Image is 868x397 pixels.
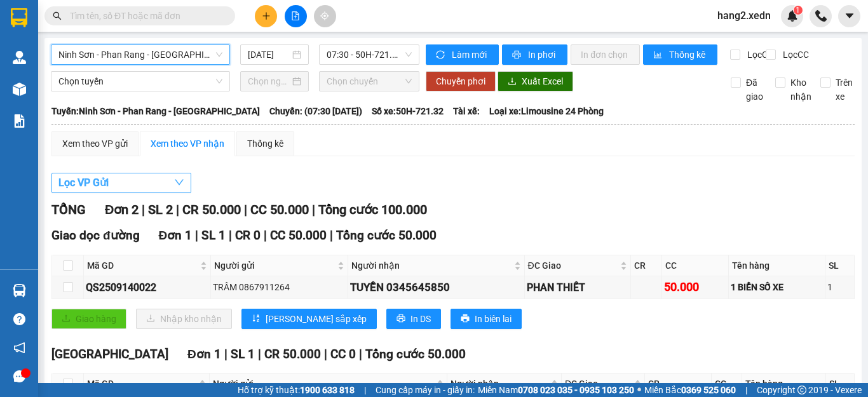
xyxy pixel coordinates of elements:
button: plus [255,5,277,27]
span: search [53,11,62,20]
span: 07:30 - 50H-721.32 [327,45,412,64]
span: Người gửi [213,377,433,391]
span: down [174,177,184,187]
div: 1 [827,280,852,294]
span: | [359,347,362,361]
th: Tên hàng [742,373,825,394]
span: In phơi [528,48,557,62]
span: CR 50.000 [264,347,321,361]
span: CR 50.000 [182,202,241,217]
th: CC [662,255,729,276]
span: | [244,202,247,217]
span: sync [436,50,447,60]
button: caret-down [838,5,860,27]
input: Tìm tên, số ĐT hoặc mã đơn [70,9,220,23]
span: Tổng cước 50.000 [336,228,437,243]
span: ĐC Giao [565,377,632,391]
span: Trên xe [831,76,858,104]
span: | [258,347,261,361]
span: Người nhận [351,259,511,273]
span: Miền Nam [478,383,634,397]
th: SL [825,255,855,276]
span: | [195,228,198,243]
span: hang2.xedn [707,8,781,24]
td: QS2509140022 [84,276,211,299]
button: downloadNhập kho nhận [136,309,232,329]
span: Xuất Excel [522,74,563,88]
span: | [142,202,145,217]
span: | [224,347,227,361]
span: | [312,202,315,217]
input: Chọn ngày [248,74,290,88]
span: caret-down [844,10,855,22]
span: Hỗ trợ kỹ thuật: [238,383,355,397]
span: notification [13,342,25,354]
button: bar-chartThống kê [643,44,717,65]
img: warehouse-icon [13,51,26,64]
span: Tổng cước 100.000 [318,202,427,217]
button: Chuyển phơi [426,71,496,91]
img: warehouse-icon [13,284,26,297]
span: Chọn tuyến [58,72,222,91]
span: | [745,383,747,397]
div: TRÂM 0867911264 [213,280,346,294]
sup: 1 [794,6,803,15]
span: ⚪️ [637,387,641,393]
span: SL 2 [148,202,173,217]
span: Đơn 2 [105,202,139,217]
span: message [13,370,25,382]
span: Loại xe: Limousine 24 Phòng [489,104,604,118]
span: printer [397,314,405,324]
span: sort-ascending [252,314,261,324]
span: Tài xế: [453,104,480,118]
button: printerIn DS [386,309,441,329]
span: Đã giao [741,76,768,104]
img: icon-new-feature [787,10,798,22]
div: 1 BIỂN SỐ XE [731,280,823,294]
span: download [508,77,517,87]
img: warehouse-icon [13,83,26,96]
strong: 1900 633 818 [300,385,355,395]
span: file-add [291,11,300,20]
span: Kho nhận [785,76,817,104]
span: [PERSON_NAME] sắp xếp [266,312,367,326]
button: aim [314,5,336,27]
button: syncLàm mới [426,44,499,65]
span: | [324,347,327,361]
span: aim [320,11,329,20]
span: In DS [410,312,431,326]
div: Xem theo VP nhận [151,137,224,151]
span: | [176,202,179,217]
span: question-circle [13,313,25,325]
button: sort-ascending[PERSON_NAME] sắp xếp [241,309,377,329]
button: In đơn chọn [571,44,640,65]
button: downloadXuất Excel [498,71,573,91]
button: file-add [285,5,307,27]
button: printerIn phơi [502,44,567,65]
li: (c) 2017 [107,60,175,76]
div: Thống kê [247,137,283,151]
span: | [364,383,366,397]
span: 1 [796,6,800,15]
th: Tên hàng [729,255,825,276]
img: solution-icon [13,114,26,128]
span: Mã GD [87,259,198,273]
th: SL [826,373,855,394]
div: QS2509140022 [86,279,208,295]
th: CR [645,373,711,394]
span: Mã GD [87,377,196,391]
span: copyright [797,386,806,394]
th: CC [712,373,743,394]
button: printerIn biên lai [451,309,522,329]
span: Thống kê [669,48,707,62]
span: Người nhận [451,377,548,391]
strong: 0708 023 035 - 0935 103 250 [518,385,634,395]
img: phone-icon [815,10,827,22]
strong: 0369 525 060 [681,385,736,395]
span: SL 1 [231,347,255,361]
span: CC 50.000 [270,228,327,243]
img: logo.jpg [138,16,168,46]
b: Tuyến: Ninh Sơn - Phan Rang - [GEOGRAPHIC_DATA] [51,106,260,116]
span: Đơn 1 [159,228,193,243]
span: | [330,228,333,243]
